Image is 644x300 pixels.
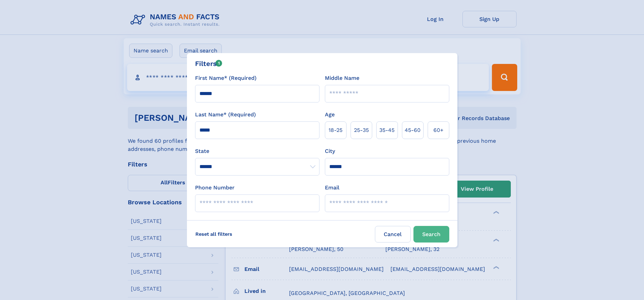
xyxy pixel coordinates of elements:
[195,111,256,119] label: Last Name* (Required)
[195,74,257,82] label: First Name* (Required)
[354,126,369,134] span: 25‑35
[375,226,411,243] label: Cancel
[325,74,359,82] label: Middle Name
[325,147,335,155] label: City
[325,111,335,119] label: Age
[191,226,237,242] label: Reset all filters
[325,184,339,192] label: Email
[379,126,395,134] span: 35‑45
[329,126,342,134] span: 18‑25
[195,147,319,155] label: State
[405,126,421,134] span: 45‑60
[413,226,449,243] button: Search
[195,184,235,192] label: Phone Number
[195,59,222,69] div: Filters
[433,126,444,134] span: 60+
